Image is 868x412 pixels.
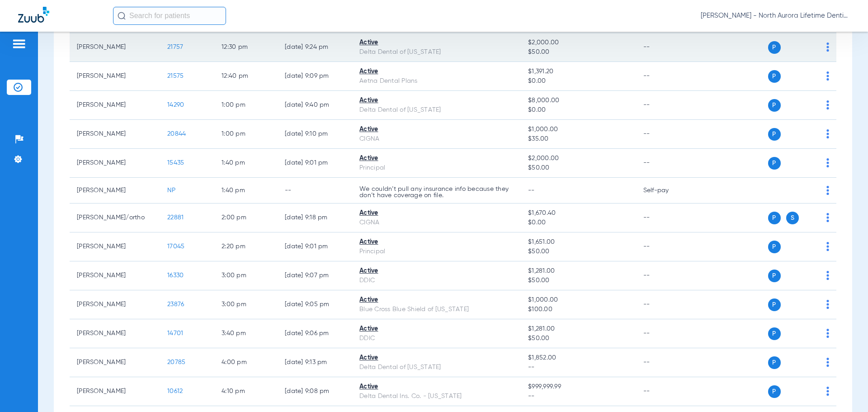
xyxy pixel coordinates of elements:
td: 3:00 PM [214,290,278,319]
td: -- [636,261,697,290]
span: 20844 [167,131,186,137]
span: $0.00 [528,105,628,115]
span: $1,651.00 [528,237,628,247]
span: $0.00 [528,218,628,227]
span: P [768,270,781,282]
td: [PERSON_NAME] [70,33,160,62]
span: P [768,41,781,54]
img: Search Icon [118,12,126,20]
div: Active [359,208,514,218]
td: [PERSON_NAME] [70,261,160,290]
span: 15435 [167,160,184,166]
span: P [768,385,781,398]
img: group-dot-blue.svg [826,242,829,251]
td: -- [636,377,697,406]
td: 3:00 PM [214,261,278,290]
span: $1,000.00 [528,125,628,134]
td: [PERSON_NAME] [70,120,160,149]
span: 16330 [167,272,184,279]
td: [DATE] 9:18 PM [278,204,352,232]
div: Delta Dental Ins. Co. - [US_STATE] [359,392,514,401]
div: Delta Dental of [US_STATE] [359,105,514,115]
div: Active [359,38,514,47]
td: 1:00 PM [214,120,278,149]
td: [DATE] 9:01 PM [278,149,352,178]
span: $1,852.00 [528,353,628,363]
span: [PERSON_NAME] - North Aurora Lifetime Dentistry [701,11,850,20]
td: [DATE] 9:40 PM [278,91,352,120]
td: -- [636,290,697,319]
span: 22881 [167,214,184,221]
span: P [768,356,781,369]
td: [DATE] 9:06 PM [278,319,352,348]
td: -- [636,149,697,178]
div: Active [359,154,514,163]
img: Zuub Logo [18,7,49,23]
td: 1:40 PM [214,149,278,178]
span: $50.00 [528,163,628,173]
td: [PERSON_NAME] [70,377,160,406]
span: 10612 [167,388,183,394]
div: Principal [359,163,514,173]
td: [DATE] 9:08 PM [278,377,352,406]
span: 17045 [167,243,184,250]
span: P [768,327,781,340]
span: $2,000.00 [528,38,628,47]
td: [DATE] 9:07 PM [278,261,352,290]
span: 20785 [167,359,185,365]
td: 3:40 PM [214,319,278,348]
span: 23876 [167,301,184,308]
span: $35.00 [528,134,628,144]
img: group-dot-blue.svg [826,387,829,396]
span: S [786,212,799,224]
span: -- [528,392,628,401]
span: P [768,298,781,311]
td: [PERSON_NAME] [70,149,160,178]
span: -- [528,187,535,194]
img: group-dot-blue.svg [826,43,829,52]
div: Principal [359,247,514,256]
td: -- [636,62,697,91]
span: $8,000.00 [528,96,628,105]
td: [DATE] 9:05 PM [278,290,352,319]
td: 1:40 PM [214,178,278,204]
td: Self-pay [636,178,697,204]
td: -- [636,91,697,120]
div: Active [359,96,514,105]
span: $1,391.20 [528,67,628,76]
td: [DATE] 9:10 PM [278,120,352,149]
div: Active [359,353,514,363]
td: [DATE] 9:01 PM [278,232,352,261]
span: $50.00 [528,247,628,256]
span: 21757 [167,44,183,50]
span: $50.00 [528,47,628,57]
img: group-dot-blue.svg [826,300,829,309]
td: -- [636,33,697,62]
div: CIGNA [359,134,514,144]
td: 4:10 PM [214,377,278,406]
td: [DATE] 9:09 PM [278,62,352,91]
span: P [768,157,781,170]
span: 14290 [167,102,184,108]
td: 4:00 PM [214,348,278,377]
td: -- [636,204,697,232]
td: 1:00 PM [214,91,278,120]
td: [DATE] 9:13 PM [278,348,352,377]
td: -- [636,348,697,377]
span: NP [167,187,176,194]
td: 2:00 PM [214,204,278,232]
span: $1,000.00 [528,295,628,305]
div: Blue Cross Blue Shield of [US_STATE] [359,305,514,314]
span: P [768,99,781,112]
td: [PERSON_NAME] [70,232,160,261]
div: Active [359,125,514,134]
span: $1,281.00 [528,266,628,276]
div: Active [359,382,514,392]
img: group-dot-blue.svg [826,71,829,81]
img: group-dot-blue.svg [826,129,829,138]
span: P [768,212,781,224]
div: Active [359,67,514,76]
span: 14701 [167,330,183,336]
span: $1,670.40 [528,208,628,218]
td: [PERSON_NAME] [70,178,160,204]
